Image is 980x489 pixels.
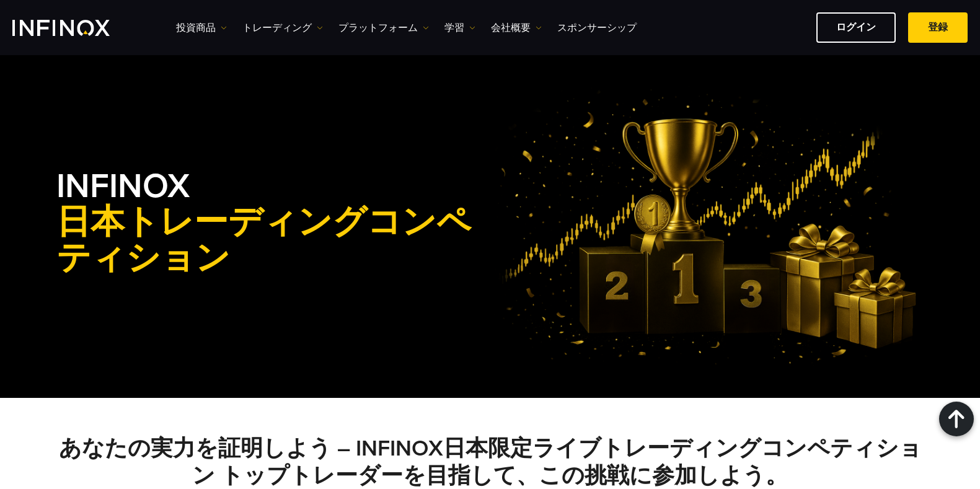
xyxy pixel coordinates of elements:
[59,435,922,489] strong: あなたの実力を証明しよう – INFINOX日本限定ライブトレーディングコンペティション トップトレーダーを目指して、この挑戦に参加しよう。
[56,166,490,279] strong: INFINOX
[816,12,896,43] a: ログイン
[444,20,475,35] a: 学習
[56,205,490,277] span: 日本トレーディングコンペティション
[491,20,542,35] a: 会社概要
[557,20,637,35] a: スポンサーシップ
[176,20,227,35] a: 投資商品
[908,12,968,43] a: 登録
[12,20,139,36] a: INFINOX Logo
[242,20,323,35] a: トレーディング
[338,20,429,35] a: プラットフォーム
